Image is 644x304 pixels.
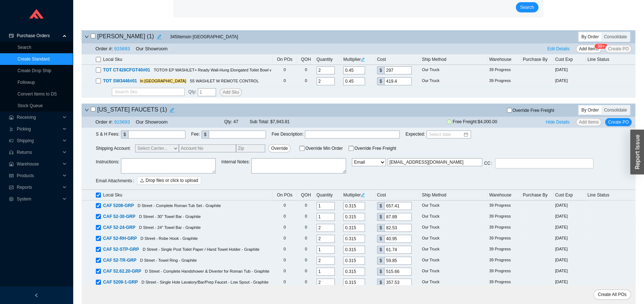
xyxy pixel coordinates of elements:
[136,119,168,125] span: Our Showroom
[521,54,554,65] th: Purchase By
[297,233,315,244] td: 0
[420,211,488,222] td: Our Truck
[377,66,384,74] div: $
[554,65,586,76] td: [DATE]
[96,130,119,139] span: S & H Fees :
[405,130,425,139] span: Expected :
[376,54,420,65] th: Cost
[297,76,315,87] td: 0
[167,105,177,115] button: edit
[270,119,290,124] span: $7,943.81
[376,190,420,200] th: Cost
[488,65,521,76] td: 39 Progress
[297,200,315,211] td: 0
[250,119,269,124] span: Sub Total:
[349,146,354,151] input: Override Free Freight
[233,119,238,124] span: 47
[17,68,51,73] a: Create Drop Ship
[272,277,297,288] td: 0
[9,185,14,190] span: fund
[114,119,130,125] a: 915693
[513,108,554,113] span: Override Free Freight
[488,277,521,288] td: 39 Progress
[17,182,60,193] span: Reports
[297,266,315,277] td: 0
[377,224,384,232] div: $
[140,258,197,262] span: D Street - Towel Ring - Graphite
[154,34,164,39] span: edit
[17,135,60,147] span: Shipping
[420,244,488,255] td: Our Truck
[17,170,60,182] span: Products
[188,89,195,94] span: Qty
[220,88,242,96] button: Add Sku
[96,144,291,152] span: Shipping Account:
[17,123,60,135] span: Picking
[361,57,365,62] span: edit
[272,76,297,87] td: 0
[521,190,554,200] th: Purchase By
[95,46,113,51] span: Order #:
[272,222,297,233] td: 0
[224,119,232,124] span: Qty:
[268,144,291,152] button: Override
[154,68,398,72] span: TOTO® EP WASHLET+ Ready Wall-Hung Elongated Toilet Bowl with Skirted Design and CEFIONTECT, Cotto...
[488,222,521,233] td: 39 Progress
[377,278,384,287] div: $
[420,200,488,211] td: Our Truck
[91,105,177,115] h4: [US_STATE] FAUCETS
[17,80,35,85] a: Followup
[103,236,137,241] span: CAF 52-RH-GRP
[420,266,488,277] td: Our Truck
[103,258,136,263] span: CAF 52-TR-GRP
[139,225,201,230] span: D Street - 24" Towel Bar - Graphite
[361,193,365,197] span: edit
[488,190,521,200] th: Warehouse
[154,32,164,42] button: edit
[103,191,122,199] span: Local Sku
[160,106,167,113] span: ( 1 )
[188,88,196,96] span: :
[146,177,198,184] span: Drop files or click to upload
[179,144,236,152] input: Account No
[554,277,586,288] td: [DATE]
[95,119,113,125] span: Order #:
[554,266,586,277] td: [DATE]
[236,144,265,152] input: Zip
[140,178,144,183] span: upload
[377,213,384,221] div: $
[420,76,488,87] td: Our Truck
[377,77,384,85] div: $
[420,190,488,200] th: Ship Method
[377,246,384,254] div: $
[488,54,521,65] th: Warehouse
[141,236,198,241] span: D Street - Robe Hook - Graphite
[121,130,128,139] div: $
[297,222,315,233] td: 0
[488,200,521,211] td: 39 Progress
[420,277,488,288] td: Our Truck
[147,33,154,39] span: ( 1 )
[9,174,14,178] span: read
[488,211,521,222] td: 39 Progress
[315,190,342,200] th: Quantity
[137,176,201,184] button: uploadDrop files or click to upload
[191,130,200,139] span: Fee :
[297,190,315,200] th: QOH
[272,211,297,222] td: 0
[103,280,138,285] span: CAF 5209-1-GRP
[554,244,586,255] td: [DATE]
[17,112,60,123] span: Receiving
[272,233,297,244] td: 0
[17,158,60,170] span: Warehouse
[377,268,384,276] div: $
[85,35,89,39] span: down
[543,118,573,126] button: Hide Details
[601,106,629,114] div: Consolidate
[354,146,396,151] span: Override Free Freight
[593,289,631,300] button: Create All POs
[103,203,134,208] span: CAF 5208-GRP
[554,54,586,65] th: Cust Exp
[488,233,521,244] td: 39 Progress
[576,118,601,126] button: Add Items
